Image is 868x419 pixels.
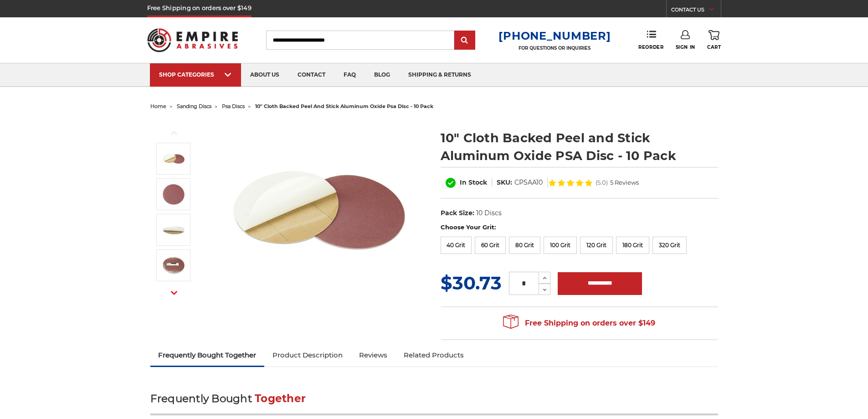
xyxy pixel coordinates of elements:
img: peel and stick psa aluminum oxide disc [162,183,185,206]
a: Cart [707,30,721,50]
span: Sign In [676,44,695,50]
span: $30.73 [441,272,502,294]
span: Free Shipping on orders over $149 [503,314,655,332]
p: FOR QUESTIONS OR INQUIRIES [498,45,611,51]
img: 10 inch Aluminum Oxide PSA Sanding Disc with Cloth Backing [162,147,185,170]
span: 10" cloth backed peel and stick aluminum oxide psa disc - 10 pack [255,103,433,109]
a: blog [365,63,399,87]
button: Next [163,283,185,303]
h1: 10" Cloth Backed Peel and Stick Aluminum Oxide PSA Disc - 10 Pack [441,129,718,165]
a: contact [288,63,334,87]
a: about us [241,63,288,87]
a: Product Description [264,345,351,365]
img: 10 inch Aluminum Oxide PSA Sanding Disc with Cloth Backing [228,119,411,302]
a: Frequently Bought Together [150,345,265,365]
span: In Stock [460,178,487,186]
span: Cart [707,44,721,50]
a: psa discs [222,103,245,109]
a: Reviews [351,345,395,365]
dd: 10 Discs [476,208,502,218]
a: Related Products [395,345,472,365]
label: Choose Your Grit: [441,223,718,232]
span: Reorder [638,44,663,50]
img: clothed backed AOX PSA - 10 Pack [162,254,185,277]
input: Submit [456,31,474,50]
dt: SKU: [497,178,512,187]
img: sticky backed sanding disc [162,218,185,241]
a: sanding discs [177,103,211,109]
a: CONTACT US [671,5,721,17]
span: Frequently Bought [150,392,252,405]
div: SHOP CATEGORIES [159,71,232,78]
span: (5.0) [596,180,608,186]
a: shipping & returns [399,63,480,87]
button: Previous [163,123,185,143]
dd: CPSAA10 [514,178,543,187]
a: faq [334,63,365,87]
span: 5 Reviews [610,180,639,186]
a: [PHONE_NUMBER] [498,29,611,42]
a: home [150,103,166,109]
dt: Pack Size: [441,208,474,218]
img: Empire Abrasives [147,22,238,58]
a: Reorder [638,30,663,50]
span: Together [255,392,306,405]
